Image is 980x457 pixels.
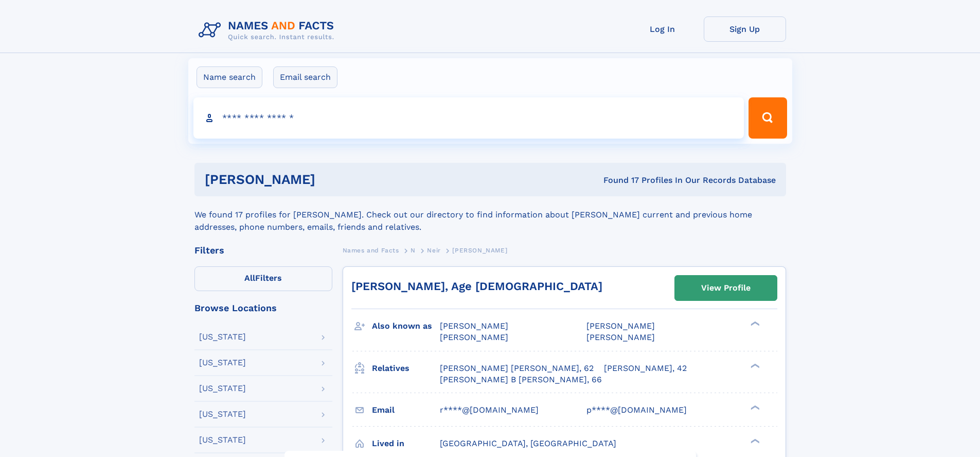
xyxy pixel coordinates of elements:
[197,66,262,88] label: Name search
[440,438,616,448] span: [GEOGRAPHIC_DATA], [GEOGRAPHIC_DATA]
[748,362,760,369] div: ❯
[372,435,440,452] h3: Lived in
[701,276,751,300] div: View Profile
[621,16,704,42] a: Log In
[411,247,416,254] span: N
[199,333,246,341] div: [US_STATE]
[193,97,744,139] input: search input
[427,244,440,257] a: Neir
[205,173,459,186] h1: [PERSON_NAME]
[372,317,440,335] h3: Also known as
[440,374,602,385] a: [PERSON_NAME] B [PERSON_NAME], 66
[440,332,508,342] span: [PERSON_NAME]
[194,16,343,44] img: Logo Names and Facts
[372,401,440,419] h3: Email
[440,363,594,374] a: [PERSON_NAME] [PERSON_NAME], 62
[440,321,508,331] span: [PERSON_NAME]
[199,384,246,393] div: [US_STATE]
[748,404,760,411] div: ❯
[199,359,246,367] div: [US_STATE]
[411,244,416,257] a: N
[749,97,787,139] button: Search Button
[194,246,332,255] div: Filters
[452,247,507,254] span: [PERSON_NAME]
[748,320,760,327] div: ❯
[372,360,440,377] h3: Relatives
[427,247,440,254] span: Neir
[194,196,786,233] div: We found 17 profiles for [PERSON_NAME]. Check out our directory to find information about [PERSON...
[244,273,255,283] span: All
[351,280,602,293] a: [PERSON_NAME], Age [DEMOGRAPHIC_DATA]
[704,16,786,42] a: Sign Up
[748,437,760,444] div: ❯
[459,175,776,186] div: Found 17 Profiles In Our Records Database
[194,303,332,313] div: Browse Locations
[604,363,687,374] a: [PERSON_NAME], 42
[675,276,777,300] a: View Profile
[199,436,246,444] div: [US_STATE]
[586,321,655,331] span: [PERSON_NAME]
[273,66,337,88] label: Email search
[199,410,246,418] div: [US_STATE]
[194,266,332,291] label: Filters
[343,244,399,257] a: Names and Facts
[586,332,655,342] span: [PERSON_NAME]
